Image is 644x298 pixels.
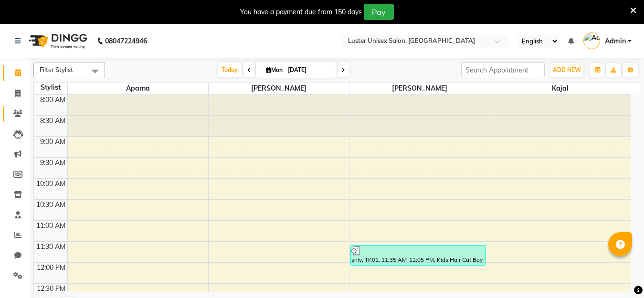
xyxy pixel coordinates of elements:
[38,95,67,105] div: 8:00 AM
[285,63,333,77] input: 2025-09-01
[364,4,394,20] button: Pay
[490,82,631,94] span: kajal
[24,28,90,54] img: logo
[34,242,67,252] div: 11:30 AM
[240,7,362,17] div: You have a payment due from 150 days
[35,263,67,273] div: 12:00 PM
[209,82,349,94] span: [PERSON_NAME]
[34,221,67,231] div: 11:00 AM
[68,82,208,94] span: Aparna
[218,62,242,77] span: Today
[550,63,583,77] button: ADD NEW
[35,284,67,294] div: 12:30 PM
[605,36,626,46] span: Admin
[461,62,545,77] input: Search Appointment
[38,158,67,168] div: 9:30 AM
[553,66,581,73] span: ADD NEW
[349,82,490,94] span: [PERSON_NAME]
[40,66,73,73] span: Filter Stylist
[34,200,67,210] div: 10:30 AM
[264,66,285,73] span: Mon
[34,179,67,189] div: 10:00 AM
[34,82,67,92] div: Stylist
[604,260,634,288] iframe: chat widget
[583,32,600,49] img: Admin
[38,137,67,147] div: 9:00 AM
[351,246,486,265] div: shiv, TK01, 11:35 AM-12:05 PM, Kids Hair Cut Boy (₹295)
[105,28,147,54] b: 08047224946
